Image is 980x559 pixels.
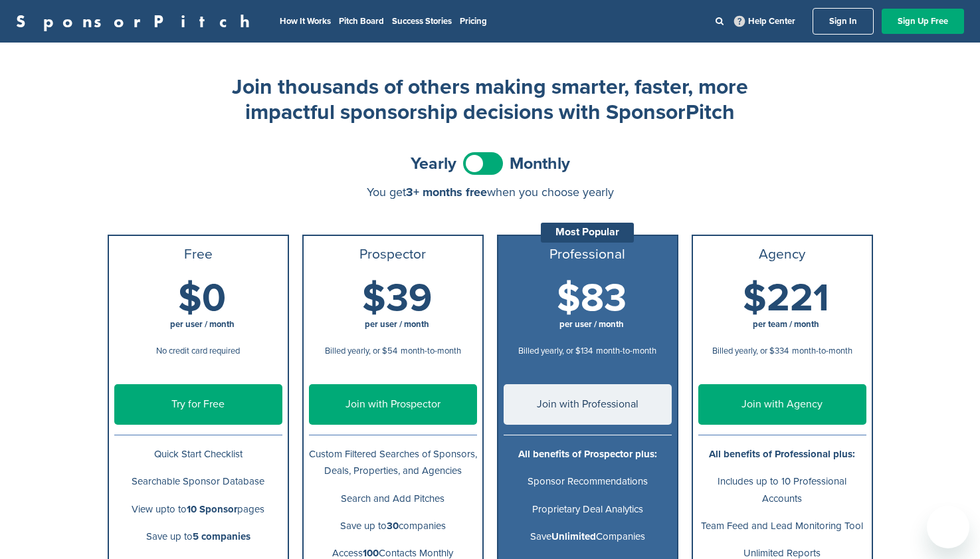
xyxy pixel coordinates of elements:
[178,275,226,322] span: $0
[325,346,397,356] span: Billed yearly, or $54
[170,319,235,330] span: per user / month
[365,319,429,330] span: per user / month
[225,74,756,126] h2: Join thousands of others making smarter, faster, more impactful sponsorship decisions with Sponso...
[280,16,331,27] a: How It Works
[504,384,672,425] a: Join with Professional
[309,384,477,425] a: Join with Prospector
[709,448,855,460] b: All benefits of Professional plus:
[551,530,596,542] b: Unlimited
[510,156,570,172] span: Monthly
[541,223,634,243] div: Most Popular
[387,520,399,532] b: 30
[698,384,866,425] a: Join with Agency
[114,384,282,425] a: Try for Free
[362,275,432,322] span: $39
[927,506,969,548] iframe: Button to launch messaging window
[698,247,866,263] h3: Agency
[504,247,672,263] h3: Professional
[187,503,237,515] b: 10 Sponsor
[114,528,282,545] p: Save up to
[114,473,282,490] p: Searchable Sponsor Database
[339,16,384,27] a: Pitch Board
[108,185,873,199] div: You get when you choose yearly
[813,8,874,35] a: Sign In
[518,346,593,356] span: Billed yearly, or $134
[309,446,477,479] p: Custom Filtered Searches of Sponsors, Deals, Properties, and Agencies
[743,275,829,322] span: $221
[460,16,487,27] a: Pricing
[309,518,477,534] p: Save up to companies
[518,448,657,460] b: All benefits of Prospector plus:
[411,156,456,172] span: Yearly
[753,319,819,330] span: per team / month
[156,346,240,356] span: No credit card required
[504,528,672,545] p: Save Companies
[596,346,656,356] span: month-to-month
[559,319,624,330] span: per user / month
[406,185,487,199] span: 3+ months free
[114,501,282,518] p: View upto to pages
[114,247,282,263] h3: Free
[882,9,964,34] a: Sign Up Free
[401,346,461,356] span: month-to-month
[309,491,477,507] p: Search and Add Pitches
[16,13,258,30] a: SponsorPitch
[792,346,852,356] span: month-to-month
[504,501,672,518] p: Proprietary Deal Analytics
[698,518,866,534] p: Team Feed and Lead Monitoring Tool
[392,16,452,27] a: Success Stories
[557,275,627,322] span: $83
[193,530,250,542] b: 5 companies
[698,473,866,506] p: Includes up to 10 Professional Accounts
[712,346,789,356] span: Billed yearly, or $334
[309,247,477,263] h3: Prospector
[732,13,798,29] a: Help Center
[363,547,379,559] b: 100
[114,446,282,463] p: Quick Start Checklist
[504,473,672,490] p: Sponsor Recommendations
